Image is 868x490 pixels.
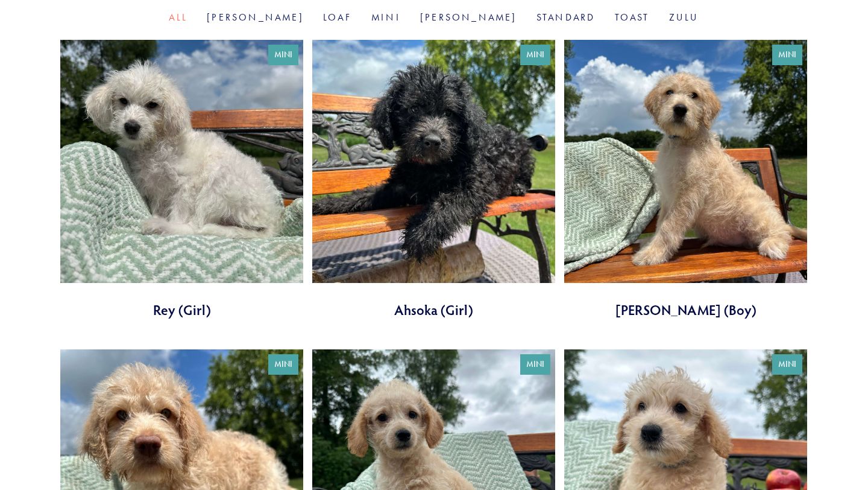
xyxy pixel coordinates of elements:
a: Zulu [669,11,699,23]
a: [PERSON_NAME] [207,11,304,23]
a: [PERSON_NAME] [420,11,517,23]
a: Toast [615,11,650,23]
a: All [169,11,187,23]
a: Loaf [323,11,352,23]
a: Standard [536,11,596,23]
a: Mini [371,11,401,23]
